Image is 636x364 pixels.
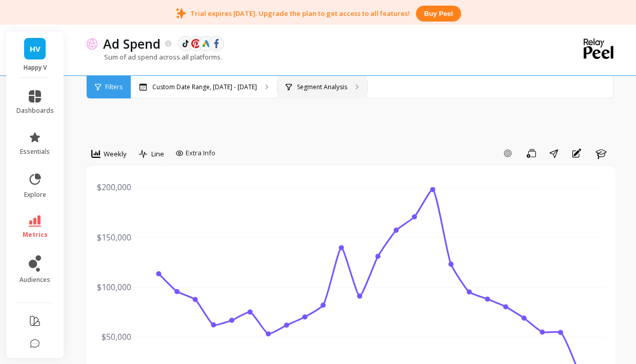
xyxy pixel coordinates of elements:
[191,39,201,48] img: api.pinterest.svg
[212,39,221,48] img: api.fb.svg
[186,148,215,158] span: Extra Info
[416,6,461,22] button: Buy peel
[105,83,123,91] span: Filters
[86,52,222,62] p: Sum of ad spend across all platforms.
[152,83,257,91] p: Custom Date Range, [DATE] - [DATE]
[23,231,48,239] span: metrics
[190,9,410,18] p: Trial expires [DATE]. Upgrade the plan to get access to all features!
[181,39,190,48] img: api.tiktok.svg
[151,149,164,159] span: Line
[297,83,347,91] p: Segment Analysis
[30,43,41,55] span: HV
[202,39,211,48] img: api.google.svg
[19,276,50,284] span: audiences
[104,149,127,159] span: Weekly
[20,148,50,156] span: essentials
[16,107,54,115] span: dashboards
[103,35,161,52] p: Ad Spend
[16,64,54,72] p: Happy V
[86,37,98,49] img: header icon
[24,191,46,199] span: explore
